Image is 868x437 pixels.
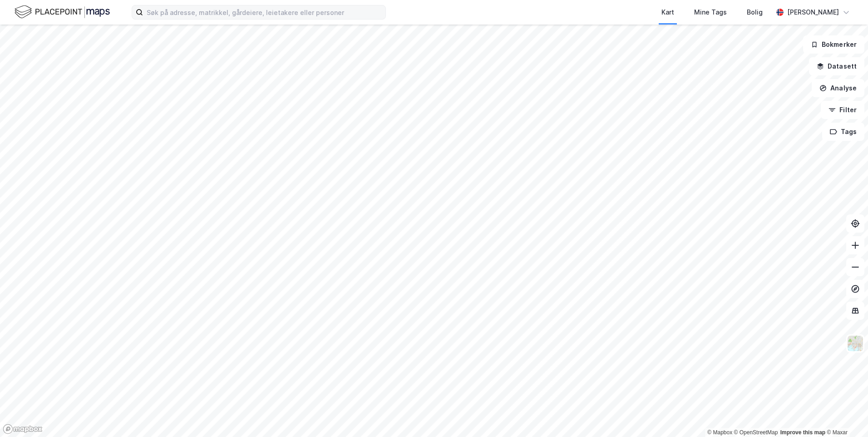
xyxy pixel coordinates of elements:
[734,429,778,436] a: OpenStreetMap
[812,79,864,97] button: Analyse
[661,7,674,18] div: Kart
[823,393,868,437] div: Kontrollprogram for chat
[15,4,110,20] img: logo.f888ab2527a4732fd821a326f86c7f29.svg
[822,123,864,141] button: Tags
[694,7,727,18] div: Mine Tags
[809,57,864,75] button: Datasett
[707,429,732,436] a: Mapbox
[747,7,763,18] div: Bolig
[780,429,825,436] a: Improve this map
[847,335,864,352] img: Z
[143,5,385,19] input: Søk på adresse, matrikkel, gårdeiere, leietakere eller personer
[803,35,864,54] button: Bokmerker
[821,101,864,119] button: Filter
[823,393,868,437] iframe: Chat Widget
[3,424,43,434] a: Mapbox homepage
[787,7,839,18] div: [PERSON_NAME]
